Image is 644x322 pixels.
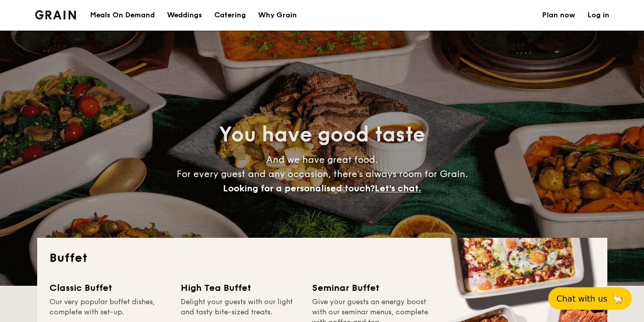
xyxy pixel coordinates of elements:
div: High Tea Buffet [181,281,300,295]
h2: Buffet [49,250,595,266]
span: Let's chat. [375,183,421,194]
span: 🦙 [611,293,624,305]
a: Logotype [35,10,76,19]
span: Looking for a personalised touch? [223,183,375,194]
button: Chat with us🦙 [548,287,632,310]
span: You have good taste [219,122,425,147]
div: Seminar Buffet [312,281,431,295]
div: Classic Buffet [49,281,169,295]
span: Chat with us [556,294,607,304]
span: And we have great food. For every guest and any occasion, there’s always room for Grain. [177,154,468,194]
img: Grain [35,10,76,19]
